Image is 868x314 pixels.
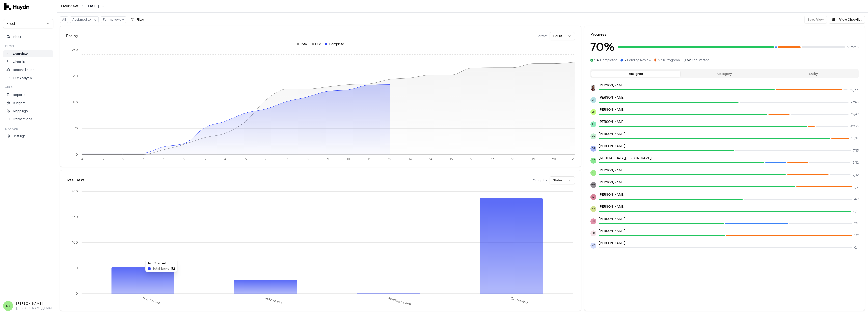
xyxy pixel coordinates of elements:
span: 13 / 14 [851,136,859,140]
span: 32 / 38 [850,124,859,128]
span: In Progress [658,58,680,62]
button: For my review [101,16,126,23]
p: [PERSON_NAME] [599,229,859,233]
tspan: Pending Review [388,296,412,306]
p: [PERSON_NAME] [599,120,859,124]
span: Group by: [533,178,548,182]
span: 2 / 4 [854,221,859,225]
h3: Manage [5,127,18,131]
img: JP Smit [590,85,596,91]
span: 187 [594,58,599,62]
tspan: 4 [224,157,226,161]
tspan: 0 [76,153,78,157]
span: PG [590,230,596,236]
tspan: -3 [100,157,104,161]
span: Completed [594,58,617,62]
tspan: 2 [183,157,185,161]
span: JS [590,109,596,115]
tspan: 210 [73,74,78,78]
p: [MEDICAL_DATA][PERSON_NAME] [599,156,859,160]
tspan: 10 [347,157,350,161]
a: Mappings [3,108,53,115]
a: Transactions [3,116,53,123]
tspan: -1 [142,157,145,161]
span: 5 / 5 [853,209,859,213]
p: [PERSON_NAME] [599,192,859,197]
h3: Apps [5,86,13,89]
nav: breadcrumb [61,4,104,9]
p: [PERSON_NAME] [599,168,859,172]
tspan: 15 [450,157,453,161]
span: 187 / 268 [847,45,859,49]
button: Category [680,71,769,77]
h3: 70 % [590,39,615,55]
p: Transactions [13,117,32,122]
span: Format [537,34,548,38]
span: 52 [687,58,691,62]
button: Entity [769,71,858,77]
span: 27 [658,58,662,62]
p: [PERSON_NAME][EMAIL_ADDRESS][DOMAIN_NAME] [16,306,53,310]
tspan: In Progress [265,296,283,305]
tspan: 3 [204,157,206,161]
tspan: 17 [491,157,494,161]
div: Pacing [66,34,78,39]
span: 9 / 12 [853,173,859,177]
span: 0 / 1 [854,246,859,250]
a: Overview [61,4,78,9]
p: [PERSON_NAME] [599,132,859,136]
span: NS [590,158,596,164]
span: / [80,4,84,9]
tspan: 8 [307,157,309,161]
h3: [PERSON_NAME] [16,301,53,306]
a: Flux Analysis [3,75,53,82]
button: [DATE] [87,4,104,9]
p: [PERSON_NAME] [599,95,859,100]
span: KV [590,206,596,212]
tspan: 20 [552,157,556,161]
span: [DATE] [87,4,99,9]
span: AF [590,194,596,200]
div: Total Tasks [66,178,84,183]
tspan: 280 [72,48,78,52]
tspan: 0 [76,292,78,296]
p: [PERSON_NAME] [599,180,859,184]
span: 1 / 2 [854,233,859,237]
tspan: 19 [532,157,535,161]
span: Not Started [687,58,709,62]
p: Flux Analysis [13,76,32,80]
img: svg+xml,%3c [4,3,29,10]
a: Checklist [3,58,53,65]
span: 8 / 12 [852,161,859,165]
tspan: 21 [572,157,575,161]
span: DP [590,146,596,152]
tspan: 11 [368,157,370,161]
p: [PERSON_NAME] [599,241,859,245]
button: View Checklist [829,16,865,24]
p: Mappings [13,109,28,113]
span: Pending Review [625,58,651,62]
div: Progress [590,32,859,37]
button: Assignee [591,71,680,77]
span: 27 / 48 [851,100,859,104]
tspan: 1 [163,157,164,161]
p: [PERSON_NAME] [599,144,859,148]
a: Reports [3,91,53,99]
button: Inbox [3,33,53,40]
span: SK [590,218,596,224]
p: Overview [13,52,28,56]
tspan: 70 [74,126,78,130]
p: [PERSON_NAME] [599,108,859,112]
h3: Close [5,44,15,48]
p: Reconciliation [13,68,34,72]
span: VN [590,133,596,139]
p: [PERSON_NAME] [599,205,859,209]
span: 7 / 9 [854,185,859,189]
tspan: 9 [327,157,329,161]
div: Complete [325,42,344,46]
span: NK [590,170,596,176]
span: 40 / 56 [850,88,859,92]
span: 4 / 7 [854,197,859,201]
div: Due [312,42,321,46]
tspan: 18 [511,157,514,161]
